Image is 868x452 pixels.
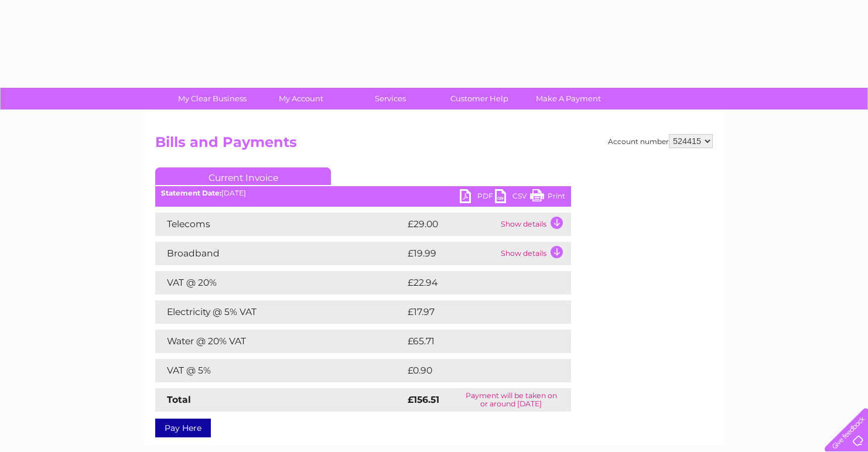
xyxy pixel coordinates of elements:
[155,419,211,437] a: Pay Here
[155,330,405,353] td: Water @ 20% VAT
[155,242,405,265] td: Broadband
[520,88,617,109] a: Make A Payment
[405,213,498,236] td: £29.00
[155,271,405,295] td: VAT @ 20%
[164,88,261,109] a: My Clear Business
[460,189,495,206] a: PDF
[155,300,405,324] td: Electricity @ 5% VAT
[155,359,405,382] td: VAT @ 5%
[530,189,565,206] a: Print
[167,394,191,405] strong: Total
[498,242,571,265] td: Show details
[155,189,571,197] div: [DATE]
[498,213,571,236] td: Show details
[608,134,713,148] div: Account number
[161,189,221,197] b: Statement Date:
[408,394,439,405] strong: £156.51
[405,271,548,295] td: £22.94
[253,88,350,109] a: My Account
[342,88,439,109] a: Services
[155,167,331,185] a: Current Invoice
[155,134,713,156] h2: Bills and Payments
[495,189,530,206] a: CSV
[405,242,498,265] td: £19.99
[431,88,528,109] a: Customer Help
[405,359,544,382] td: £0.90
[405,300,546,324] td: £17.97
[155,213,405,236] td: Telecoms
[405,330,546,353] td: £65.71
[451,388,571,412] td: Payment will be taken on or around [DATE]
